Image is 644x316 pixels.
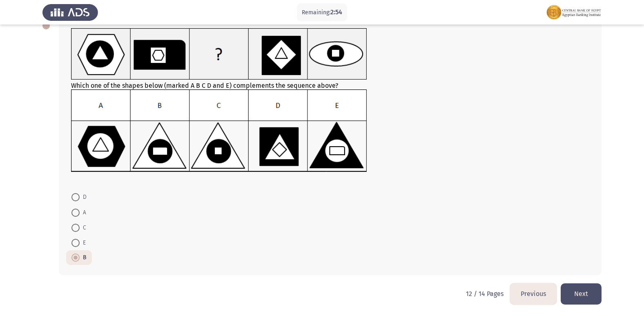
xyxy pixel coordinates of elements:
span: 2:54 [330,8,342,16]
span: D [80,192,87,202]
p: Remaining: [302,7,342,18]
span: B [80,253,87,263]
span: C [80,223,86,233]
img: Assess Talent Management logo [42,1,98,24]
button: load next page [561,283,602,304]
button: load previous page [510,283,557,304]
span: A [80,208,86,218]
img: UkFYMDA5MUEucG5nMTYyMjAzMzE3MTk3Nw==.png [71,28,367,80]
span: E [80,238,86,248]
div: Which one of the shapes below (marked A B C D and E) complements the sequence above? [71,28,589,182]
img: Assessment logo of FOCUS Assessment 3 Modules EN [546,1,602,24]
img: UkFYMDA5MUIucG5nMTYyMjAzMzI0NzA2Ng==.png [71,89,367,172]
p: 12 / 14 Pages [466,290,504,298]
